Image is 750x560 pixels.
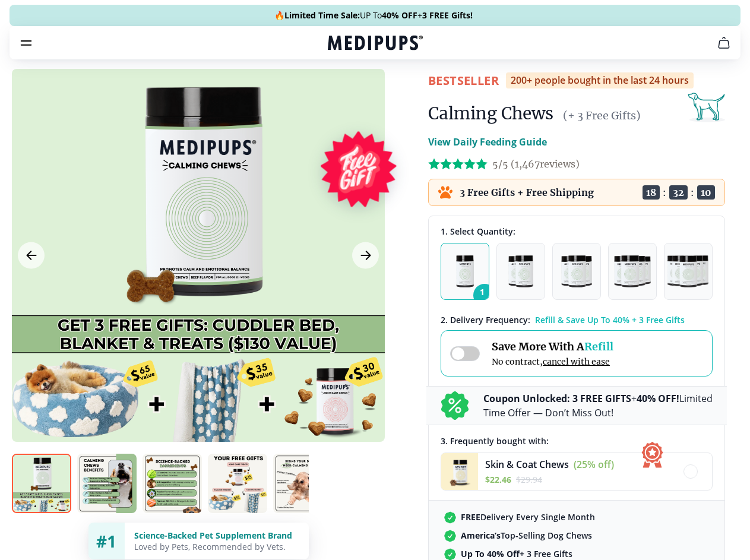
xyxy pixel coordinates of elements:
[273,454,333,513] img: Calming Chews | Natural Dog Supplements
[473,284,496,306] span: 1
[667,255,710,287] img: Pack of 5 - Natural Dog Supplements
[460,186,594,198] p: 3 Free Gifts + Free Shipping
[208,454,267,513] img: Calming Chews | Natural Dog Supplements
[561,255,592,287] img: Pack of 3 - Natural Dog Supplements
[485,458,569,471] span: Skin & Coat Chews
[485,474,511,485] span: $ 22.46
[441,453,478,490] img: Skin & Coat Chews - Medipups
[18,242,45,269] button: Previous Image
[134,530,299,541] div: Science-Backed Pet Supplement Brand
[77,454,137,513] img: Calming Chews | Natural Dog Supplements
[19,36,33,50] button: burger-menu
[428,135,547,149] p: View Daily Feeding Guide
[574,458,614,471] span: (25% off)
[508,255,533,287] img: Pack of 2 - Natural Dog Supplements
[274,10,473,21] span: 🔥 UP To +
[134,541,299,552] div: Loved by Pets, Recommended by Vets.
[710,29,738,57] button: cart
[637,392,679,405] b: 40% OFF!
[12,454,71,513] img: Calming Chews | Natural Dog Supplements
[584,340,613,353] span: Refill
[492,340,613,353] span: Save More With A
[492,158,580,170] span: 5/5 ( 1,467 reviews)
[428,72,499,88] span: BestSeller
[441,226,713,237] div: 1. Select Quantity:
[492,356,613,367] span: No contract,
[669,185,688,200] span: 32
[516,474,542,485] span: $ 29.94
[643,185,660,200] span: 18
[506,72,694,88] div: 200+ people bought in the last 24 hours
[543,356,610,367] span: cancel with ease
[428,103,553,124] h1: Calming Chews
[697,185,715,200] span: 10
[691,186,694,198] span: :
[461,548,572,559] span: + 3 Free Gifts
[663,186,666,198] span: :
[483,392,631,405] b: Coupon Unlocked: 3 FREE GIFTS
[96,530,116,552] span: #1
[441,243,489,300] button: 1
[441,435,549,447] span: 3 . Frequently bought with:
[461,530,501,541] strong: America’s
[456,255,474,287] img: Pack of 1 - Natural Dog Supplements
[535,314,685,325] span: Refill & Save Up To 40% + 3 Free Gifts
[143,454,202,513] img: Calming Chews | Natural Dog Supplements
[614,255,650,287] img: Pack of 4 - Natural Dog Supplements
[461,511,480,523] strong: FREE
[461,511,595,523] span: Delivery Every Single Month
[461,548,520,559] strong: Up To 40% Off
[483,391,713,420] p: + Limited Time Offer — Don’t Miss Out!
[461,530,592,541] span: Top-Selling Dog Chews
[441,314,530,325] span: 2 . Delivery Frequency:
[563,109,641,122] span: (+ 3 Free Gifts)
[328,34,423,54] a: Medipups
[352,242,379,269] button: Next Image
